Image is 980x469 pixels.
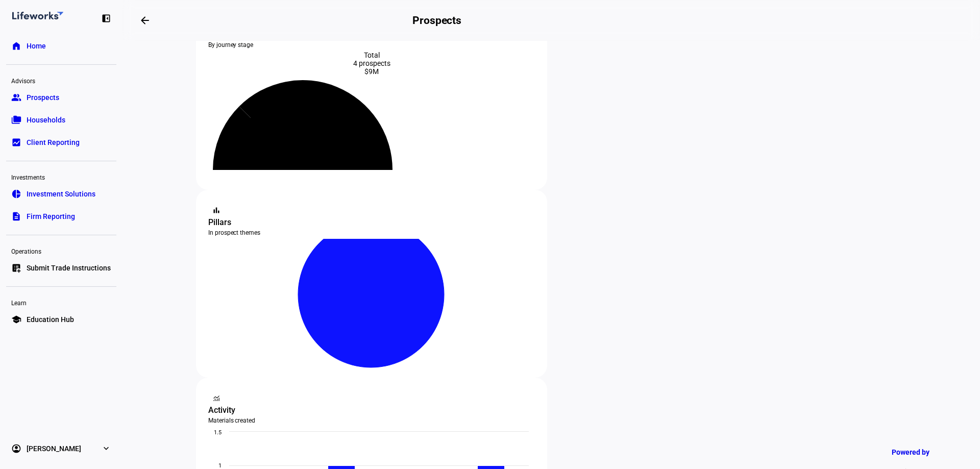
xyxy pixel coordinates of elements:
mat-icon: bar_chart [211,205,222,215]
span: Client Reporting [27,137,80,147]
eth-mat-symbol: left_panel_close [101,13,111,23]
h2: Prospects [412,14,461,27]
eth-mat-symbol: school [11,314,21,325]
span: Education Hub [27,314,74,325]
eth-mat-symbol: account_circle [11,443,21,454]
eth-mat-symbol: list_alt_add [11,263,21,273]
text: 1.5 [214,429,222,436]
mat-icon: monitoring [211,393,222,403]
eth-mat-symbol: bid_landscape [11,137,21,147]
span: Home [27,41,46,51]
a: folder_copyHouseholds [6,110,116,130]
eth-mat-symbol: expand_more [101,443,111,454]
span: Firm Reporting [27,211,75,221]
eth-mat-symbol: pie_chart [11,189,21,199]
a: homeHome [6,36,116,56]
div: Operations [6,243,116,258]
div: Investments [6,169,116,184]
div: $9M [208,67,535,76]
div: Materials created [208,416,535,425]
a: pie_chartInvestment Solutions [6,184,116,204]
a: descriptionFirm Reporting [6,206,116,227]
a: groupProspects [6,87,116,108]
span: [PERSON_NAME] [27,443,81,454]
text: 1 [218,462,222,469]
span: Investment Solutions [27,189,95,199]
div: Advisors [6,73,116,87]
div: Learn [6,295,116,309]
span: Prospects [27,92,59,103]
div: Pillars [208,216,535,229]
div: 4 prospects [208,59,535,67]
mat-icon: arrow_backwards [139,14,151,27]
div: Total [208,51,535,59]
a: bid_landscapeClient Reporting [6,132,116,153]
span: Submit Trade Instructions [27,263,111,273]
eth-mat-symbol: home [11,41,21,51]
div: Activity [208,404,535,416]
eth-mat-symbol: description [11,211,21,221]
eth-mat-symbol: folder_copy [11,115,21,125]
div: In prospect themes [208,229,535,237]
div: By journey stage [208,41,535,49]
span: Households [27,115,65,125]
eth-mat-symbol: group [11,92,21,103]
a: Powered by [887,442,965,461]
